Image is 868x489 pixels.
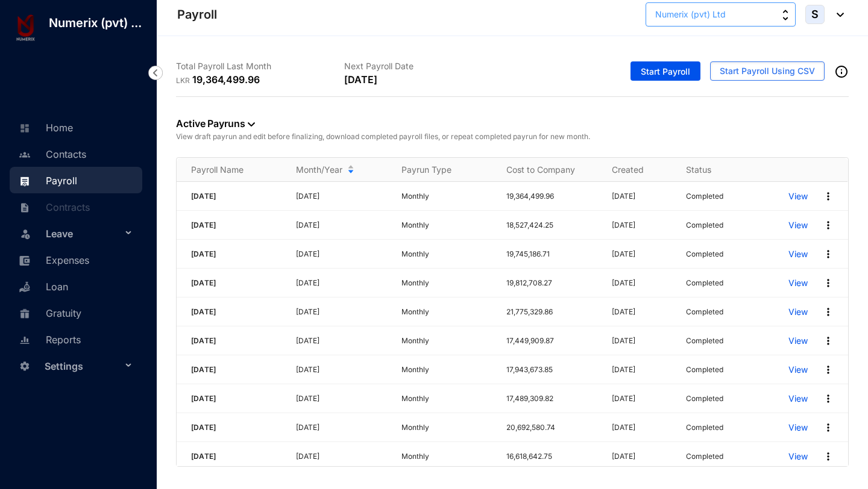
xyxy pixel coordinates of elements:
[10,299,142,326] li: Gratuity
[16,175,77,187] a: Payroll
[16,334,81,346] a: Reports
[19,228,31,240] img: leave-unselected.2934df6273408c3f84d9.svg
[46,222,122,246] span: Leave
[506,364,597,376] p: 17,943,673.85
[296,248,386,260] p: [DATE]
[612,306,671,318] p: [DATE]
[401,450,492,463] p: Monthly
[192,72,260,87] p: 19,364,499.96
[16,281,68,293] a: Loan
[506,335,597,347] p: 17,449,909.87
[686,306,723,318] p: Completed
[612,393,671,405] p: [DATE]
[506,450,597,463] p: 16,618,642.75
[612,248,671,260] p: [DATE]
[296,393,386,405] p: [DATE]
[401,190,492,202] p: Monthly
[822,422,834,434] img: more.27664ee4a8faa814348e188645a3c1fc.svg
[686,248,723,260] p: Completed
[16,307,81,319] a: Gratuity
[822,335,834,347] img: more.27664ee4a8faa814348e188645a3c1fc.svg
[401,248,492,260] p: Monthly
[16,254,89,266] a: Expenses
[191,278,216,287] span: [DATE]
[671,158,774,182] th: Status
[177,158,281,182] th: Payroll Name
[506,190,597,202] p: 19,364,499.96
[191,336,216,345] span: [DATE]
[10,273,142,299] li: Loan
[191,452,216,461] span: [DATE]
[612,277,671,289] p: [DATE]
[788,219,808,231] a: View
[834,64,849,79] img: info-outined.c2a0bb1115a2853c7f4cb4062ec879bc.svg
[822,277,834,289] img: more.27664ee4a8faa814348e188645a3c1fc.svg
[811,9,819,20] span: S
[822,248,834,260] img: more.27664ee4a8faa814348e188645a3c1fc.svg
[822,190,834,202] img: more.27664ee4a8faa814348e188645a3c1fc.svg
[12,14,39,42] img: log
[10,167,142,193] li: Payroll
[506,306,597,318] p: 21,775,329.86
[401,277,492,289] p: Monthly
[344,60,512,72] p: Next Payroll Date
[176,117,255,129] a: Active Payruns
[387,158,492,182] th: Payrun Type
[39,14,151,31] p: Numerix (pvt) ...
[788,422,808,434] a: View
[19,149,30,160] img: people-unselected.118708e94b43a90eceab.svg
[296,277,386,289] p: [DATE]
[296,450,386,463] p: [DATE]
[788,393,808,405] a: View
[686,190,723,202] p: Completed
[16,148,86,160] a: Contacts
[176,60,344,72] p: Total Payroll Last Month
[19,255,30,266] img: expense-unselected.2edcf0507c847f3e9e96.svg
[686,364,723,376] p: Completed
[492,158,597,182] th: Cost to Company
[296,164,342,176] span: Month/Year
[191,365,216,374] span: [DATE]
[296,306,386,318] p: [DATE]
[788,450,808,463] a: View
[631,61,700,81] button: Start Payroll
[612,190,671,202] p: [DATE]
[597,158,671,182] th: Created
[176,75,192,87] p: LKR
[45,354,122,378] span: Settings
[148,66,163,80] img: nav-icon-left.19a07721e4dec06a274f6d07517f07b7.svg
[788,306,808,318] p: View
[10,246,142,273] li: Expenses
[19,282,30,293] img: loan-unselected.d74d20a04637f2d15ab5.svg
[191,192,216,201] span: [DATE]
[788,277,808,289] a: View
[401,393,492,405] p: Monthly
[720,65,815,77] span: Start Payroll Using CSV
[822,219,834,231] img: more.27664ee4a8faa814348e188645a3c1fc.svg
[344,72,377,87] p: [DATE]
[788,335,808,347] a: View
[686,277,723,289] p: Completed
[612,422,671,434] p: [DATE]
[191,394,216,403] span: [DATE]
[822,364,834,376] img: more.27664ee4a8faa814348e188645a3c1fc.svg
[191,307,216,316] span: [DATE]
[10,140,142,167] li: Contacts
[16,122,73,134] a: Home
[788,364,808,376] p: View
[822,306,834,318] img: more.27664ee4a8faa814348e188645a3c1fc.svg
[401,422,492,434] p: Monthly
[788,190,808,202] a: View
[401,335,492,347] p: Monthly
[401,219,492,231] p: Monthly
[506,393,597,405] p: 17,489,309.82
[788,248,808,260] p: View
[831,13,844,17] img: dropdown-black.8e83cc76930a90b1a4fdb6d089b7bf3a.svg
